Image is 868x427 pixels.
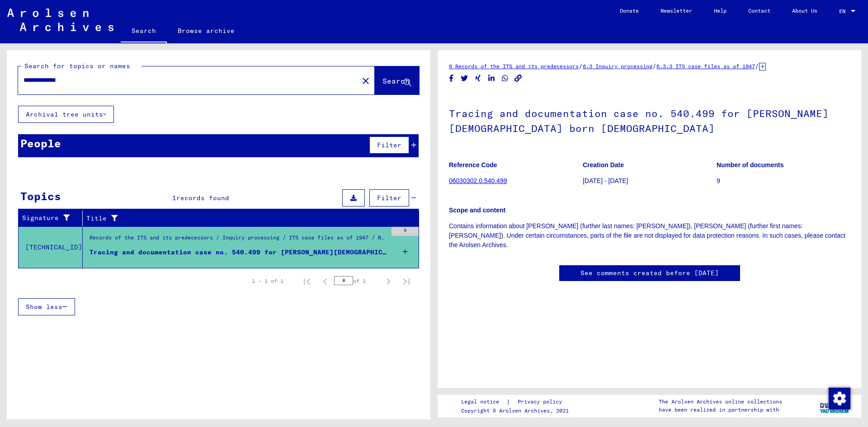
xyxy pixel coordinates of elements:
span: 1 [172,194,176,202]
span: EN [839,8,849,14]
div: Records of the ITS and its predecessors / Inquiry processing / ITS case files as of 1947 / Reposi... [90,234,387,246]
b: Creation Date [583,161,624,169]
h1: Tracing and documentation case no. 540.499 for [PERSON_NAME][DEMOGRAPHIC_DATA] born [DEMOGRAPHIC_... [449,93,850,147]
p: [DATE] - [DATE] [583,176,716,186]
button: Share on WhatsApp [500,73,510,84]
div: of 1 [334,277,379,285]
p: Copyright © Arolsen Archives, 2021 [461,407,573,415]
button: Show less [18,298,75,315]
button: Share on Twitter [460,73,469,84]
span: Filter [377,141,401,149]
b: Scope and content [449,206,505,214]
p: Contains information about [PERSON_NAME] (further last names: [PERSON_NAME]), [PERSON_NAME] (furt... [449,221,850,250]
button: Last page [397,272,415,290]
button: Clear [357,71,375,89]
a: 06030302.0.540.499 [449,177,507,184]
button: Archival tree units [18,106,114,123]
button: Previous page [316,272,334,290]
button: Share on Facebook [447,73,456,84]
span: Search [382,76,410,85]
div: | [461,397,573,407]
b: Reference Code [449,161,497,169]
mat-icon: close [360,75,371,86]
button: Share on Xing [473,73,483,84]
p: 9 [717,176,850,186]
span: / [652,62,656,70]
a: Privacy policy [510,397,573,407]
div: 9 [392,227,419,236]
b: Number of documents [717,161,784,169]
div: Topics [20,188,61,204]
div: People [20,135,61,151]
img: yv_logo.png [818,394,852,417]
a: Legal notice [461,397,506,407]
button: Share on LinkedIn [487,73,496,84]
button: Filter [369,136,409,154]
a: 6.3.3 ITS case files as of 1947 [656,63,755,70]
img: Change consent [829,388,850,409]
button: Filter [369,189,409,206]
span: / [755,62,759,70]
div: Signature [22,211,85,225]
span: records found [176,194,229,202]
p: have been realized in partnership with [659,406,782,414]
mat-label: Search for topics or names [24,62,130,70]
div: Signature [22,213,75,223]
a: 6 Records of the ITS and its predecessors [449,63,579,70]
p: The Arolsen Archives online collections [659,398,782,406]
div: 1 – 1 of 1 [252,277,283,285]
a: 6.3 Inquiry processing [583,63,652,70]
span: / [579,62,583,70]
td: [TECHNICAL_ID] [19,226,83,268]
button: Copy link [514,73,523,84]
button: Search [375,66,419,94]
a: Search [121,20,167,43]
div: Title [86,211,410,225]
div: Tracing and documentation case no. 540.499 for [PERSON_NAME][DEMOGRAPHIC_DATA] born [DEMOGRAPHIC_... [90,248,387,257]
img: Arolsen_neg.svg [7,9,113,31]
button: Next page [379,272,397,290]
a: See comments created before [DATE] [580,268,719,278]
div: Title [86,214,401,223]
a: Browse archive [167,20,245,42]
span: Show less [26,303,62,311]
span: Filter [377,194,401,202]
button: First page [298,272,316,290]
